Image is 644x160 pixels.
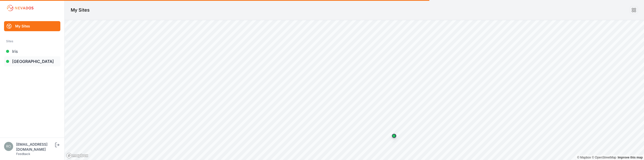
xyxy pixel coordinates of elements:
canvas: Map [65,20,644,160]
div: [EMAIL_ADDRESS][DOMAIN_NAME] [16,142,54,152]
h1: My Sites [71,7,90,14]
img: Nevados [6,4,34,12]
a: Feedback [16,152,30,156]
div: Sites [6,38,58,44]
div: Map marker [389,131,399,141]
a: Map feedback [618,156,643,159]
a: Iris [4,46,60,56]
a: Mapbox logo [66,153,88,158]
a: My Sites [4,21,60,31]
img: rono@prim.com [4,142,13,151]
a: [GEOGRAPHIC_DATA] [4,56,60,66]
a: OpenStreetMap [592,156,616,159]
a: Mapbox [577,156,591,159]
